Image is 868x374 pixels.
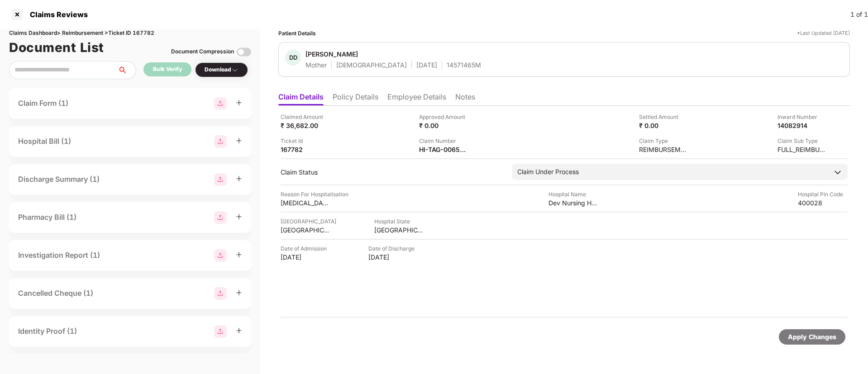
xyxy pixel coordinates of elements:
img: svg+xml;base64,PHN2ZyBpZD0iR3JvdXBfMjg4MTMiIGRhdGEtbmFtZT0iR3JvdXAgMjg4MTMiIHhtbG5zPSJodHRwOi8vd3... [214,173,227,186]
span: plus [236,137,242,144]
div: Apply Changes [788,332,836,342]
div: *Last Updated [DATE] [797,29,850,38]
div: Dev Nursing Home [GEOGRAPHIC_DATA] [548,199,598,207]
span: search [117,66,136,74]
div: 14571465M [447,61,481,69]
div: [GEOGRAPHIC_DATA] [281,217,336,226]
span: plus [236,99,242,106]
div: Claimed Amount [281,113,330,121]
div: Hospital Name [548,190,598,199]
img: downArrowIcon [833,168,842,177]
div: Reason For Hospitalisation [281,190,348,199]
div: [PERSON_NAME] [305,50,358,58]
div: DD [285,50,301,66]
div: Hospital Bill (1) [18,136,71,147]
div: Claims Dashboard > Reimbursement > Ticket ID 167782 [9,29,251,38]
div: Claim Under Process [517,167,579,177]
div: Claim Type [639,137,689,145]
div: Mother [305,61,327,69]
li: Employee Details [387,92,446,105]
div: ₹ 0.00 [639,121,689,130]
div: [GEOGRAPHIC_DATA] [281,226,330,234]
img: svg+xml;base64,PHN2ZyBpZD0iR3JvdXBfMjg4MTMiIGRhdGEtbmFtZT0iR3JvdXAgMjg4MTMiIHhtbG5zPSJodHRwOi8vd3... [214,97,227,110]
div: [DEMOGRAPHIC_DATA] [336,61,407,69]
div: Claim Number [419,137,469,145]
div: Claims Reviews [24,10,88,19]
div: Inward Number [777,113,827,121]
span: plus [236,289,242,296]
div: 400028 [798,199,848,207]
img: svg+xml;base64,PHN2ZyBpZD0iVG9nZ2xlLTMyeDMyIiB4bWxucz0iaHR0cDovL3d3dy53My5vcmcvMjAwMC9zdmciIHdpZH... [237,45,251,59]
button: search [117,61,136,79]
div: Claim Sub Type [777,137,827,145]
span: plus [236,327,242,334]
div: Claim Form (1) [18,98,68,109]
div: REIMBURSEMENT [639,145,689,154]
div: [MEDICAL_DATA] [281,199,330,207]
div: ₹ 0.00 [419,121,469,130]
li: Claim Details [278,92,324,105]
div: ₹ 36,682.00 [281,121,330,130]
div: Pharmacy Bill (1) [18,212,76,223]
div: FULL_REIMBURSEMENT [777,145,827,154]
div: Document Compression [171,47,234,56]
div: 167782 [281,145,330,154]
div: Patient Details [278,29,316,38]
div: [GEOGRAPHIC_DATA] [374,226,424,234]
div: Identity Proof (1) [18,326,77,337]
div: Bulk Verify [153,65,182,74]
img: svg+xml;base64,PHN2ZyBpZD0iR3JvdXBfMjg4MTMiIGRhdGEtbmFtZT0iR3JvdXAgMjg4MTMiIHhtbG5zPSJodHRwOi8vd3... [214,249,227,262]
div: Date of Admission [281,244,330,253]
div: Settled Amount [639,113,689,121]
img: svg+xml;base64,PHN2ZyBpZD0iR3JvdXBfMjg4MTMiIGRhdGEtbmFtZT0iR3JvdXAgMjg4MTMiIHhtbG5zPSJodHRwOi8vd3... [214,325,227,338]
span: plus [236,251,242,258]
div: Hospital Pin Code [798,190,848,199]
div: Hospital State [374,217,424,226]
li: Policy Details [333,92,378,105]
h1: Document List [9,38,104,57]
div: Investigation Report (1) [18,250,100,261]
div: HI-TAG-006578696(0) [419,145,469,154]
div: 1 of 1 [850,9,868,19]
div: [DATE] [368,253,418,261]
span: plus [236,175,242,182]
div: Discharge Summary (1) [18,174,100,185]
div: 14082914 [777,121,827,130]
li: Notes [455,92,475,105]
div: [DATE] [416,61,437,69]
div: Approved Amount [419,113,469,121]
img: svg+xml;base64,PHN2ZyBpZD0iR3JvdXBfMjg4MTMiIGRhdGEtbmFtZT0iR3JvdXAgMjg4MTMiIHhtbG5zPSJodHRwOi8vd3... [214,287,227,300]
div: Claim Status [281,168,503,176]
img: svg+xml;base64,PHN2ZyBpZD0iR3JvdXBfMjg4MTMiIGRhdGEtbmFtZT0iR3JvdXAgMjg4MTMiIHhtbG5zPSJodHRwOi8vd3... [214,211,227,224]
span: plus [236,213,242,220]
div: [DATE] [281,253,330,261]
div: Ticket Id [281,137,330,145]
img: svg+xml;base64,PHN2ZyBpZD0iR3JvdXBfMjg4MTMiIGRhdGEtbmFtZT0iR3JvdXAgMjg4MTMiIHhtbG5zPSJodHRwOi8vd3... [214,135,227,148]
img: svg+xml;base64,PHN2ZyBpZD0iRHJvcGRvd24tMzJ4MzIiIHhtbG5zPSJodHRwOi8vd3d3LnczLm9yZy8yMDAwL3N2ZyIgd2... [231,66,238,74]
div: Date of Discharge [368,244,418,253]
div: Cancelled Cheque (1) [18,288,93,299]
div: Download [205,66,238,74]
